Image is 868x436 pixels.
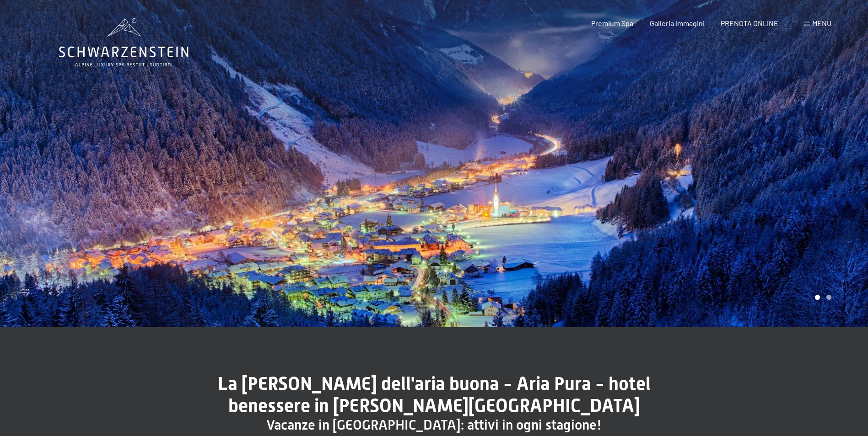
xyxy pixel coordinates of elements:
a: Premium Spa [591,19,633,27]
div: Carousel Page 1 (Current Slide) [815,295,820,300]
a: Galleria immagini [650,19,705,27]
div: Carousel Pagination [812,295,831,300]
div: Carousel Page 2 [826,295,831,300]
span: Vacanze in [GEOGRAPHIC_DATA]: attivi in ogni stagione! [266,417,602,433]
a: PRENOTA ONLINE [721,19,778,27]
span: La [PERSON_NAME] dell'aria buona - Aria Pura - hotel benessere in [PERSON_NAME][GEOGRAPHIC_DATA] [218,373,651,416]
span: Menu [812,19,831,27]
